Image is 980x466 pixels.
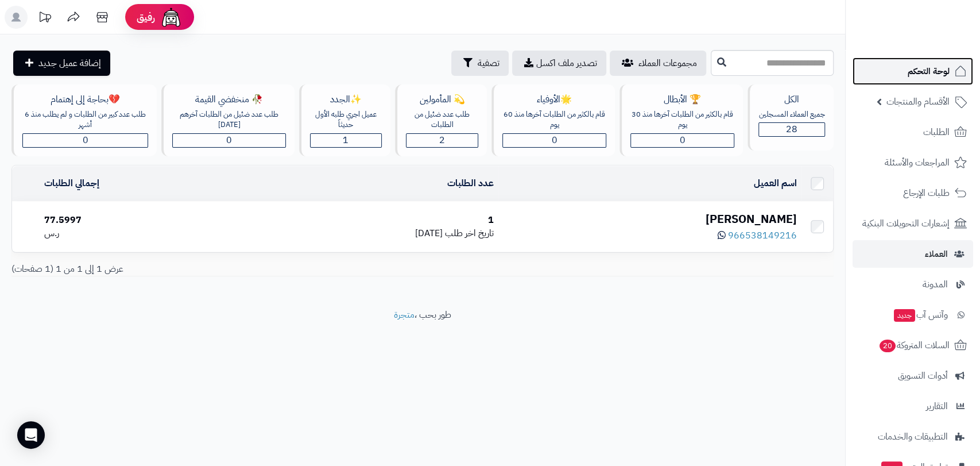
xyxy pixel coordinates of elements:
[451,51,509,76] button: تصفية
[447,176,494,190] a: عدد الطلبات
[728,229,797,242] span: 966538149216
[3,263,423,276] div: عرض 1 إلى 1 من 1 (1 صفحات)
[310,93,382,106] div: ✨الجدد
[893,307,948,323] span: وآتس آب
[610,51,706,76] a: مجموعات العملاء
[902,30,969,55] img: logo-2.png
[903,185,950,201] span: طلبات الإرجاع
[44,227,229,240] div: ر.س
[393,84,490,156] a: 💫 المأمولينطلب عدد ضئيل من الطلبات2
[394,308,415,322] a: متجرة
[439,133,445,147] span: 2
[297,84,393,156] a: ✨الجددعميل اجري طلبه الأول حديثاّ1
[853,301,973,329] a: وآتس آبجديد
[758,93,825,106] div: الكل
[137,10,155,24] span: رفيق
[758,109,825,120] div: جميع العملاء المسجلين
[502,93,606,106] div: 🌟الأوفياء
[745,84,836,156] a: الكلجميع العملاء المسجلين28
[923,276,948,292] span: المدونة
[853,118,973,146] a: الطلبات
[536,56,597,70] span: تصدير ملف اكسل
[880,340,896,352] span: 20
[38,56,101,70] span: إضافة عميل جديد
[853,423,973,450] a: التطبيقات والخدمات
[754,176,797,190] a: اسم العميل
[886,94,950,110] span: الأقسام والمنتجات
[853,57,973,85] a: لوحة التحكم
[343,133,348,147] span: 1
[13,51,110,76] a: إضافة عميل جديد
[552,133,557,147] span: 0
[83,133,88,147] span: 0
[44,214,229,227] div: 77.5997
[310,109,382,130] div: عميل اجري طلبه الأول حديثاّ
[853,332,973,359] a: السلات المتروكة20
[172,93,286,106] div: 🥀 منخفضي القيمة
[853,240,973,268] a: العملاء
[160,6,183,29] img: ai-face.png
[853,362,973,390] a: أدوات التسويق
[885,155,950,171] span: المراجعات والأسئلة
[894,309,915,322] span: جديد
[898,368,948,384] span: أدوات التسويق
[502,109,606,130] div: قام بالكثير من الطلبات آخرها منذ 60 يوم
[159,84,297,156] a: 🥀 منخفضي القيمةطلب عدد ضئيل من الطلبات آخرهم [DATE]0
[638,56,697,70] span: مجموعات العملاء
[926,398,948,414] span: التقارير
[786,122,797,136] span: 28
[853,149,973,176] a: المراجعات والأسئلة
[630,109,734,130] div: قام بالكثير من الطلبات آخرها منذ 30 يوم
[853,179,973,207] a: طلبات الإرجاع
[406,109,479,130] div: طلب عدد ضئيل من الطلبات
[22,93,148,106] div: 💔بحاجة إلى إهتمام
[630,93,734,106] div: 🏆 الأبطال
[478,56,499,70] span: تصفية
[503,211,797,228] div: [PERSON_NAME]
[718,229,797,242] a: 966538149216
[878,337,950,353] span: السلات المتروكة
[172,109,286,130] div: طلب عدد ضئيل من الطلبات آخرهم [DATE]
[878,429,948,445] span: التطبيقات والخدمات
[925,246,948,262] span: العملاء
[862,215,950,232] span: إشعارات التحويلات البنكية
[908,63,950,79] span: لوحة التحكم
[617,84,745,156] a: 🏆 الأبطالقام بالكثير من الطلبات آخرها منذ 30 يوم0
[238,227,494,240] div: [DATE]
[512,51,606,76] a: تصدير ملف اكسل
[680,133,685,147] span: 0
[44,176,99,190] a: إجمالي الطلبات
[22,109,148,130] div: طلب عدد كبير من الطلبات و لم يطلب منذ 6 أشهر
[445,226,494,240] span: تاريخ اخر طلب
[226,133,232,147] span: 0
[30,6,59,32] a: تحديثات المنصة
[853,210,973,237] a: إشعارات التحويلات البنكية
[238,214,494,227] div: 1
[9,84,159,156] a: 💔بحاجة إلى إهتمامطلب عدد كبير من الطلبات و لم يطلب منذ 6 أشهر0
[853,271,973,298] a: المدونة
[489,84,617,156] a: 🌟الأوفياءقام بالكثير من الطلبات آخرها منذ 60 يوم0
[923,124,950,140] span: الطلبات
[853,392,973,420] a: التقارير
[406,93,479,106] div: 💫 المأمولين
[17,421,45,449] div: Open Intercom Messenger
